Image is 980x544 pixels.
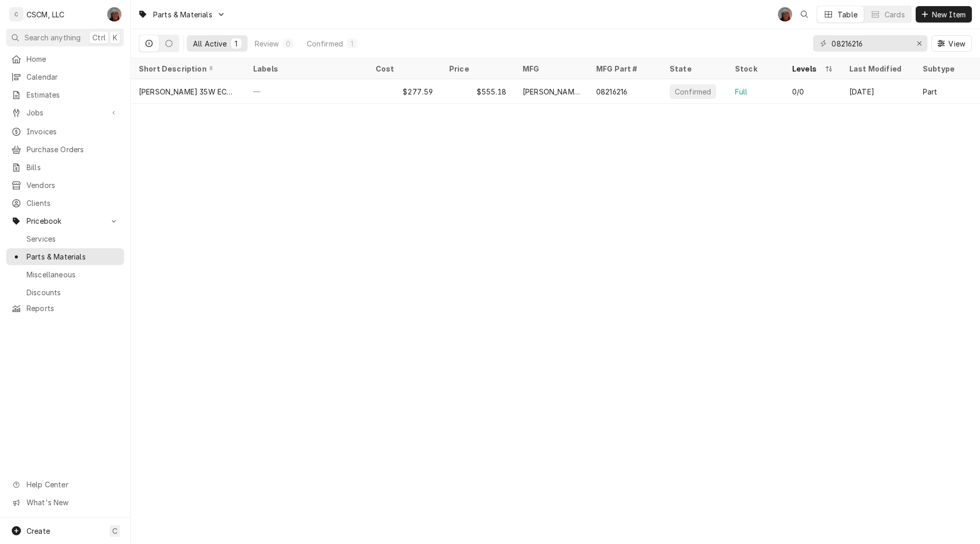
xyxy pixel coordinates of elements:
[735,63,774,74] div: Stock
[6,104,124,121] a: Go to Jobs
[27,89,119,100] span: Estimates
[916,6,972,22] button: New Item
[107,7,121,21] div: Dena Vecchetti's Avatar
[6,86,124,103] a: Estimates
[27,107,104,118] span: Jobs
[735,86,748,97] div: Full
[107,7,121,21] div: DV
[523,63,578,74] div: MFG
[27,144,119,155] span: Purchase Orders
[838,9,857,20] div: Table
[831,35,908,52] input: Keyword search
[27,198,119,208] span: Clients
[27,72,119,82] span: Calendar
[885,9,905,20] div: Cards
[778,7,792,21] div: Dena Vecchetti's Avatar
[449,63,504,74] div: Price
[6,300,124,317] a: Reports
[6,177,124,194] a: Vendors
[27,162,119,173] span: Bills
[245,79,367,104] div: —
[796,6,813,22] button: Open search
[6,248,124,265] a: Parts & Materials
[6,141,124,158] a: Purchase Orders
[27,479,118,490] span: Help Center
[376,63,431,74] div: Cost
[139,63,235,74] div: Short Description
[27,126,119,137] span: Invoices
[139,86,237,97] div: [PERSON_NAME] 35W ECM MOTOR
[9,7,23,21] div: C
[674,86,712,97] div: Confirmed
[792,86,804,97] div: 0/0
[27,9,64,20] div: CSCM, LLC
[27,497,118,508] span: What's New
[349,38,355,49] div: 1
[6,68,124,85] a: Calendar
[6,159,124,176] a: Bills
[307,38,343,49] div: Confirmed
[946,38,967,49] span: View
[6,212,124,229] a: Go to Pricebook
[6,284,124,301] a: Discounts
[134,6,230,23] a: Go to Parts & Materials
[930,9,968,20] span: New Item
[923,86,938,97] div: Part
[6,476,124,493] a: Go to Help Center
[92,32,106,43] span: Ctrl
[596,86,627,97] div: 08216216
[6,195,124,211] a: Clients
[670,63,717,74] div: State
[113,32,117,43] span: K
[253,63,359,74] div: Labels
[523,86,580,97] div: [PERSON_NAME]
[27,233,119,244] span: Services
[27,216,104,226] span: Pricebook
[285,38,291,49] div: 0
[441,79,514,104] div: $555.18
[792,63,823,74] div: Levels
[6,230,124,247] a: Services
[27,251,119,262] span: Parts & Materials
[849,63,904,74] div: Last Modified
[255,38,279,49] div: Review
[841,79,915,104] div: [DATE]
[27,287,119,298] span: Discounts
[153,9,212,20] span: Parts & Materials
[27,54,119,64] span: Home
[193,38,227,49] div: All Active
[6,494,124,511] a: Go to What's New
[6,266,124,283] a: Miscellaneous
[24,32,81,43] span: Search anything
[778,7,792,21] div: DV
[367,79,441,104] div: $277.59
[27,269,119,280] span: Miscellaneous
[596,63,651,74] div: MFG Part #
[6,51,124,67] a: Home
[233,38,239,49] div: 1
[112,526,117,536] span: C
[6,123,124,140] a: Invoices
[27,180,119,191] span: Vendors
[6,29,124,46] button: Search anythingCtrlK
[932,35,972,52] button: View
[911,35,927,52] button: Erase input
[27,527,50,535] span: Create
[27,303,119,314] span: Reports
